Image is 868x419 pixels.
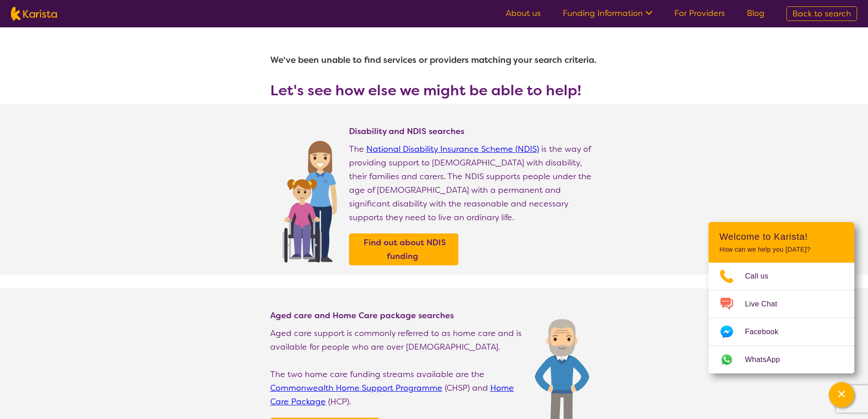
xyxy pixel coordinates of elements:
button: Channel Menu [829,382,854,408]
span: Live Chat [745,297,788,311]
p: The two home care funding streams available are the (CHSP) and (HCP). [270,367,526,409]
b: Find out about NDIS funding [364,237,446,262]
a: National Disability Insurance Scheme (NDIS) [366,144,539,155]
span: WhatsApp [745,353,791,367]
span: Call us [745,269,780,283]
a: About us [506,8,541,19]
div: Channel Menu [709,222,854,373]
a: Find out about NDIS funding [351,236,456,263]
a: For Providers [674,8,725,19]
h2: Welcome to Karista! [719,231,843,242]
h3: Let's see how else we might be able to help! [270,82,598,98]
a: Commonwealth Home Support Programme [270,383,442,393]
span: Back to search [792,8,851,19]
span: Facebook [745,325,789,339]
img: Find NDIS and Disability services and providers [279,135,340,263]
a: Funding Information [563,8,652,19]
h4: Aged care and Home Care package searches [270,310,526,321]
a: Blog [747,8,765,19]
p: How can we help you [DATE]? [719,246,843,253]
a: Web link opens in a new tab. [709,346,854,373]
a: Back to search [786,6,857,21]
ul: Choose channel [709,263,854,373]
p: Aged care support is commonly referred to as home care and is available for people who are over [... [270,326,526,354]
h4: Disability and NDIS searches [349,126,598,137]
img: Karista logo [11,7,57,21]
h1: We've been unable to find services or providers matching your search criteria. [270,49,598,71]
p: The is the way of providing support to [DEMOGRAPHIC_DATA] with disability, their families and car... [349,142,598,224]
